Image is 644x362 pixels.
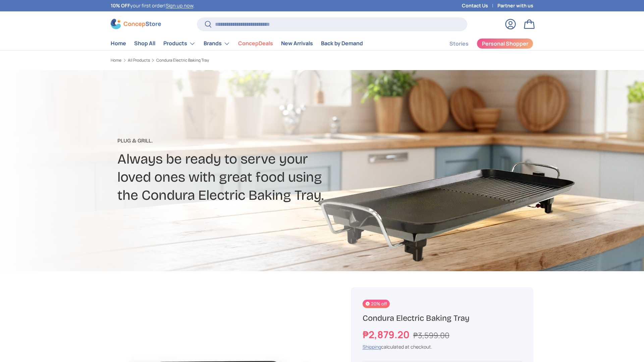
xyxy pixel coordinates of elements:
img: ConcepStore [111,19,161,29]
a: New Arrivals [281,37,313,50]
nav: Primary [111,37,363,50]
nav: Secondary [433,37,533,50]
a: Shipping [363,344,381,350]
a: Personal Shopper [477,38,533,49]
strong: 10% OFF [111,2,130,9]
a: Condura Electric Baking Tray [156,58,209,62]
span: 20% off [363,300,390,308]
nav: Breadcrumbs [111,57,335,63]
a: Partner with us [497,2,533,9]
h2: Always be ready to serve your loved ones with great food using the Condura Electric Baking Tray. [117,150,375,204]
strong: ₱2,879.20 [363,328,411,341]
a: Shop All [134,37,155,50]
a: ConcepDeals [238,37,273,50]
a: Sign up now [166,2,193,9]
a: Back by Demand [321,37,363,50]
span: Personal Shopper [482,41,528,46]
h1: Condura Electric Baking Tray [363,313,522,323]
a: Brands [204,37,230,50]
a: Home [111,37,126,50]
div: calculated at checkout. [363,343,522,350]
a: Contact Us [462,2,497,9]
a: Stories [449,37,469,50]
a: Products [163,37,196,50]
p: Plug & Grill. [117,137,375,145]
a: Home [111,58,121,62]
summary: Products [159,37,200,50]
s: ₱3,599.00 [413,330,449,341]
a: All Products [128,58,150,62]
p: your first order! . [111,2,195,9]
summary: Brands [200,37,234,50]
